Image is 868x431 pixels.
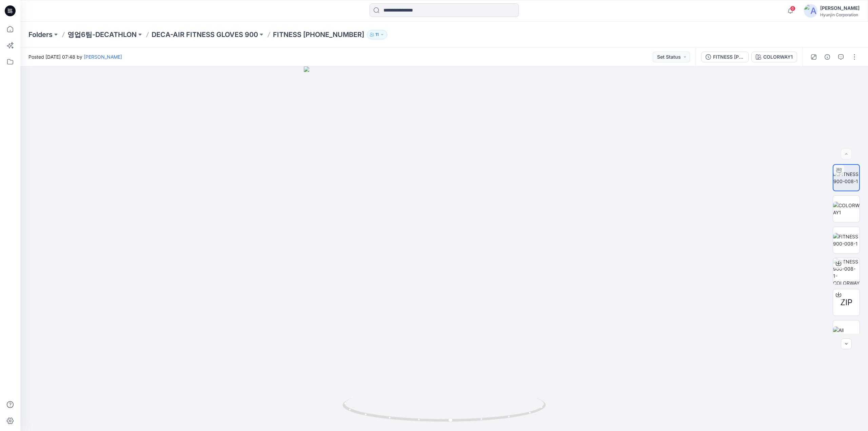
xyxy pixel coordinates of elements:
[804,4,817,18] img: avatar
[833,327,860,341] img: All colorways
[751,52,797,62] button: COLORWAY1
[840,296,852,309] span: ZIP
[833,233,860,247] img: FITNESS 900-008-1
[763,53,793,61] div: COLORWAY1
[375,31,379,38] p: 11
[833,202,860,216] img: COLORWAY1
[28,30,53,39] a: Folders
[833,258,860,285] img: FITNESS 900-008-1-COLORWAY1
[833,171,859,185] img: FITNESS 900-008-1
[367,30,387,39] button: 11
[820,12,860,17] div: Hyunjin Corporation
[790,6,795,11] span: 6
[84,54,122,60] a: [PERSON_NAME]
[273,30,364,39] p: FITNESS [PHONE_NUMBER]
[152,30,258,39] a: DECA-AIR FITNESS GLOVES 900
[820,4,860,12] div: [PERSON_NAME]
[28,53,122,60] span: Posted [DATE] 07:48 by
[701,52,749,62] button: FITNESS [PHONE_NUMBER]
[67,30,137,39] a: 영업6팀-DECATHLON
[822,52,833,62] button: Details
[713,53,744,61] div: FITNESS [PHONE_NUMBER]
